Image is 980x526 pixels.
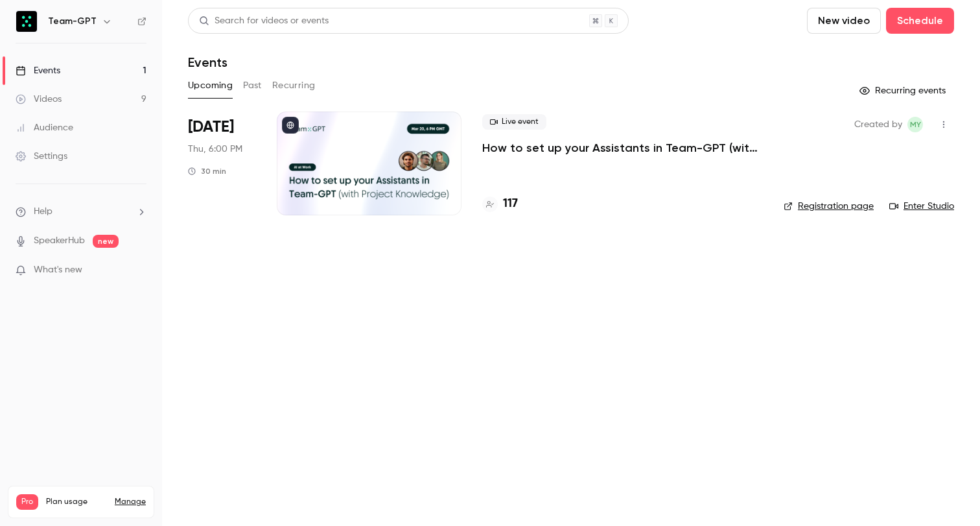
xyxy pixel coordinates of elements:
span: What's new [34,263,82,277]
a: Manage [115,497,146,507]
span: Pro [16,494,38,510]
div: 30 min [188,166,226,176]
span: [DATE] [188,117,234,137]
button: New video [807,8,881,34]
button: Upcoming [188,75,233,96]
a: How to set up your Assistants in Team-GPT (with Project Knowledge) [482,140,763,156]
a: Enter Studio [889,200,954,213]
span: Plan usage [46,497,107,507]
button: Past [243,75,262,96]
a: SpeakerHub [34,234,85,248]
h4: 117 [503,195,518,213]
button: Recurring events [854,80,954,101]
span: Martin Yochev [907,117,923,132]
div: Videos [16,93,62,106]
span: new [93,235,119,248]
div: Events [16,64,60,77]
button: Recurring [272,75,316,96]
div: Audience [16,121,73,134]
div: Settings [16,150,67,163]
a: 117 [482,195,518,213]
div: Search for videos or events [199,14,329,28]
button: Schedule [886,8,954,34]
img: Team-GPT [16,11,37,32]
span: Help [34,205,52,219]
div: Sep 11 Thu, 6:00 PM (Europe/London) [188,112,256,215]
h1: Events [188,54,227,70]
span: MY [910,117,921,132]
h6: Team-GPT [48,15,97,28]
span: Thu, 6:00 PM [188,143,242,156]
li: help-dropdown-opener [16,205,146,219]
a: Registration page [784,200,874,213]
span: Live event [482,114,546,130]
span: Created by [854,117,902,132]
